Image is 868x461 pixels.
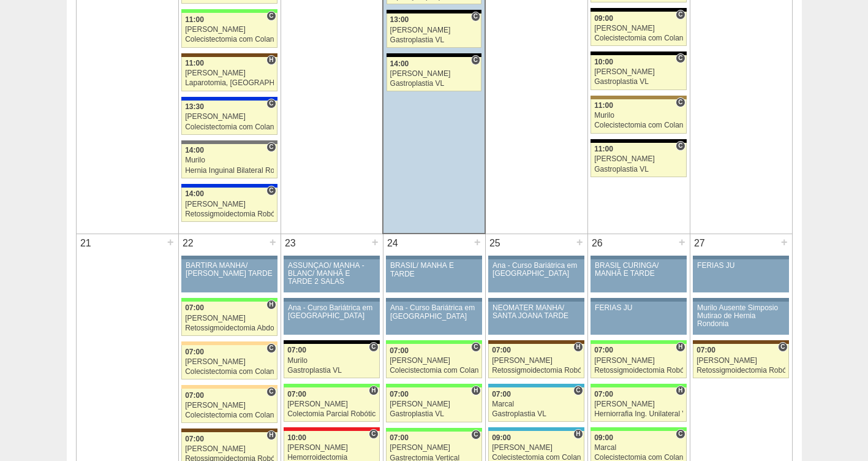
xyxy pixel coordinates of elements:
div: 27 [690,234,709,253]
a: ASSUNÇÃO/ MANHÃ -BLANC/ MANHÃ E TARDE 2 SALAS [284,259,379,292]
div: Key: Aviso [181,256,277,259]
a: C 10:00 [PERSON_NAME] Gastroplastia VL [591,55,686,90]
div: [PERSON_NAME] [390,357,478,365]
div: Laparotomia, [GEOGRAPHIC_DATA], Drenagem, Bridas [185,79,274,87]
div: + [575,234,585,250]
div: Key: Bartira [181,385,277,389]
a: H 07:00 [PERSON_NAME] Gastroplastia VL [386,387,481,422]
div: Gastroplastia VL [390,36,478,44]
div: Key: Santa Joana [693,340,788,344]
div: [PERSON_NAME] [492,357,581,365]
span: Consultório [471,342,480,352]
a: C 07:00 [PERSON_NAME] Colecistectomia com Colangiografia VL [181,345,277,379]
div: Retossigmoidectomia Abdominal VL [185,324,274,332]
span: 07:00 [390,433,409,442]
a: C 09:00 [PERSON_NAME] Colecistectomia com Colangiografia VL [591,12,686,46]
div: Key: Aviso [386,298,481,302]
div: Key: Santa Joana [181,429,277,432]
span: Consultório [266,387,276,397]
div: [PERSON_NAME] [185,26,274,34]
div: Key: Aviso [693,298,788,302]
span: 10:00 [594,58,613,66]
a: C 07:00 Murilo Gastroplastia VL [284,344,379,378]
span: 11:00 [594,145,613,153]
div: Ana - Curso Bariátrica em [GEOGRAPHIC_DATA] [288,304,376,320]
a: FERIAS JU [591,302,686,335]
span: 13:00 [390,15,409,24]
span: Hospital [676,386,685,395]
span: Consultório [266,343,276,353]
div: Murilo Ausente Simposio Mutirao de Hernia Rondonia [697,304,785,329]
span: Consultório [266,186,276,196]
a: H 07:00 [PERSON_NAME] Retossigmoidectomia Robótica [488,344,584,378]
a: C 14:00 [PERSON_NAME] Retossigmoidectomia Robótica [181,188,277,222]
span: Hospital [676,342,685,352]
div: Key: Aviso [591,256,686,259]
div: + [472,234,483,250]
span: 07:00 [696,346,715,354]
div: [PERSON_NAME] [696,357,785,365]
div: Key: Aviso [488,298,584,302]
span: Hospital [266,55,276,65]
div: [PERSON_NAME] [390,70,478,78]
div: Colecistectomia com Colangiografia VL [594,121,683,129]
span: Consultório [266,142,276,152]
div: Key: Aviso [386,256,481,259]
div: [PERSON_NAME] [185,69,274,77]
a: C 14:00 [PERSON_NAME] Gastroplastia VL [387,57,481,91]
span: 07:00 [185,348,204,356]
span: Consultório [471,12,480,21]
a: C 07:00 Marcal Gastroplastia VL [488,387,584,422]
div: Murilo [185,156,274,164]
div: [PERSON_NAME] [594,400,683,408]
div: Key: Brasil [591,427,686,431]
div: [PERSON_NAME] [185,445,274,453]
span: Consultório [471,430,480,440]
div: Key: Brasil [386,428,481,432]
div: Hernia Inguinal Bilateral Robótica [185,167,274,175]
div: [PERSON_NAME] [287,444,376,452]
div: Key: Brasil [386,340,481,344]
div: NEOMATER MANHÃ/ SANTA JOANA TARDE [492,304,580,320]
div: [PERSON_NAME] [185,314,274,322]
div: Key: Aviso [284,298,379,302]
span: 11:00 [185,15,204,24]
div: Key: Blanc [284,340,379,344]
div: Key: Santa Joana [488,340,584,344]
span: 07:00 [185,391,204,400]
a: BARTIRA MANHÃ/ [PERSON_NAME] TARDE [181,259,277,292]
div: [PERSON_NAME] [185,402,274,410]
div: Key: Brasil [284,384,379,387]
div: Gastroplastia VL [390,410,478,418]
div: Key: Blanc [591,51,686,55]
div: 26 [588,234,607,253]
div: + [677,234,687,250]
span: Hospital [471,386,480,395]
span: Consultório [676,141,685,151]
div: Gastroplastia VL [594,78,683,86]
a: C 07:00 [PERSON_NAME] Colecistectomia com Colangiografia VL [386,344,481,378]
a: BRASIL CURINGA/ MANHÃ E TARDE [591,259,686,292]
a: NEOMATER MANHÃ/ SANTA JOANA TARDE [488,302,584,335]
div: Murilo [287,357,376,365]
div: + [370,234,380,250]
div: Key: São Luiz - Itaim [181,184,277,188]
a: BRASIL/ MANHÃ E TARDE [386,259,481,292]
div: Gastroplastia VL [594,166,683,173]
a: H 07:00 [PERSON_NAME] Herniorrafia Ing. Unilateral VL [591,387,686,422]
a: Ana - Curso Bariátrica em [GEOGRAPHIC_DATA] [284,302,379,335]
div: 24 [383,234,402,253]
div: FERIAS JU [595,304,682,312]
div: [PERSON_NAME] [594,68,683,76]
div: 25 [486,234,505,253]
div: Colecistectomia com Colangiografia VL [185,123,274,131]
span: 10:00 [287,433,306,442]
span: 11:00 [594,101,613,110]
span: 14:00 [185,146,204,154]
div: [PERSON_NAME] [287,400,376,408]
span: 07:00 [594,346,613,354]
span: Hospital [369,386,378,395]
a: Murilo Ausente Simposio Mutirao de Hernia Rondonia [693,302,788,335]
div: Key: Brasil [181,9,277,13]
a: C 07:00 [PERSON_NAME] Retossigmoidectomia Robótica [693,344,788,378]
